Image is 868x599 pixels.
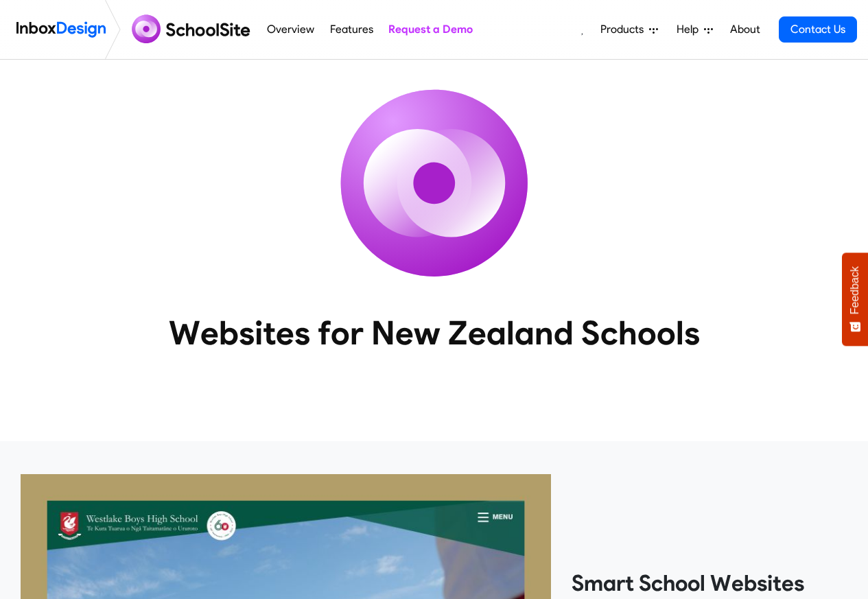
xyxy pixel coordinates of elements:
[600,21,649,38] span: Products
[108,312,760,353] heading: Websites for New Zealand Schools
[726,16,764,43] a: About
[671,16,718,43] a: Help
[326,16,377,43] a: Features
[311,60,558,307] img: icon_schoolsite.svg
[126,13,259,46] img: schoolsite logo
[849,266,861,314] span: Feedback
[779,16,857,43] a: Contact Us
[384,16,476,43] a: Request a Demo
[572,569,847,597] heading: Smart School Websites
[677,21,704,38] span: Help
[595,16,664,43] a: Products
[263,16,318,43] a: Overview
[842,252,868,346] button: Feedback - Show survey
